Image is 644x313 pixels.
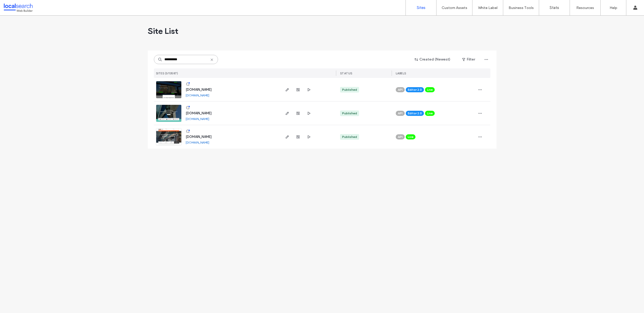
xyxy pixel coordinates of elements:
span: Live [427,87,433,92]
span: Live [427,111,433,116]
button: Created (Newest) [410,55,455,64]
label: Business Tools [509,6,534,10]
span: API [398,87,403,92]
label: Sites [417,5,425,10]
a: [DOMAIN_NAME] [186,135,212,139]
label: Custom Assets [442,6,467,10]
span: Editor 2.0 [408,111,422,116]
div: Published [342,111,357,116]
div: Published [342,87,357,92]
a: [DOMAIN_NAME] [186,88,212,92]
a: [DOMAIN_NAME] [186,93,209,97]
span: API [398,135,403,139]
span: SITES (3/13587) [156,72,178,75]
label: Help [610,6,617,10]
a: [DOMAIN_NAME] [186,140,209,144]
label: Resources [576,6,594,10]
span: LABELS [396,72,406,75]
span: Site List [148,26,178,36]
div: Published [342,135,357,139]
button: Filter [457,55,480,64]
span: Help [12,4,22,8]
span: Editor 2.0 [408,87,422,92]
span: Live [408,135,413,139]
label: White Label [478,6,498,10]
a: [DOMAIN_NAME] [186,111,212,115]
span: STATUS [340,72,352,75]
label: Stats [550,5,559,10]
span: API [398,111,403,116]
a: [DOMAIN_NAME] [186,117,209,121]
